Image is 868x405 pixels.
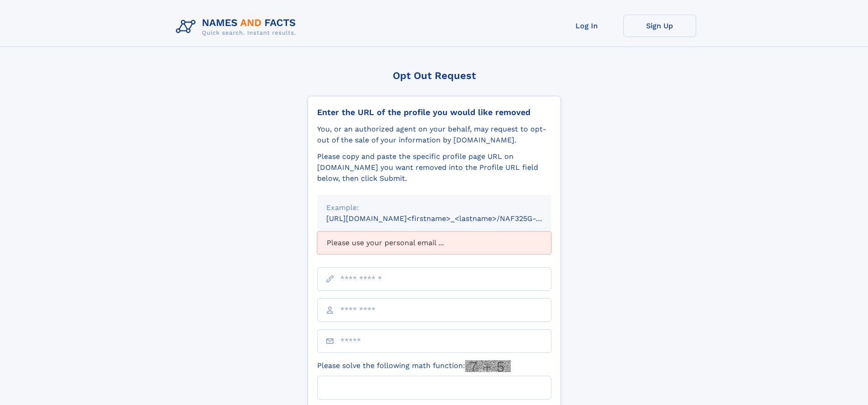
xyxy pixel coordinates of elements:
label: Please solve the following math function: [317,360,511,372]
div: Please copy and paste the specific profile page URL on [DOMAIN_NAME] you want removed into the Pr... [317,151,551,184]
div: Opt Out Request [308,70,561,81]
div: Example: [326,202,542,213]
div: You, or an authorized agent on your behalf, may request to opt-out of the sale of your informatio... [317,124,551,146]
a: Sign Up [623,15,696,37]
small: [URL][DOMAIN_NAME]<firstname>_<lastname>/NAF325G-xxxxxxxx [326,214,569,223]
div: Enter the URL of the profile you would like removed [317,107,551,117]
img: Logo Names and Facts [172,15,303,39]
div: Please use your personal email ... [317,231,551,254]
a: Log In [550,15,623,37]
